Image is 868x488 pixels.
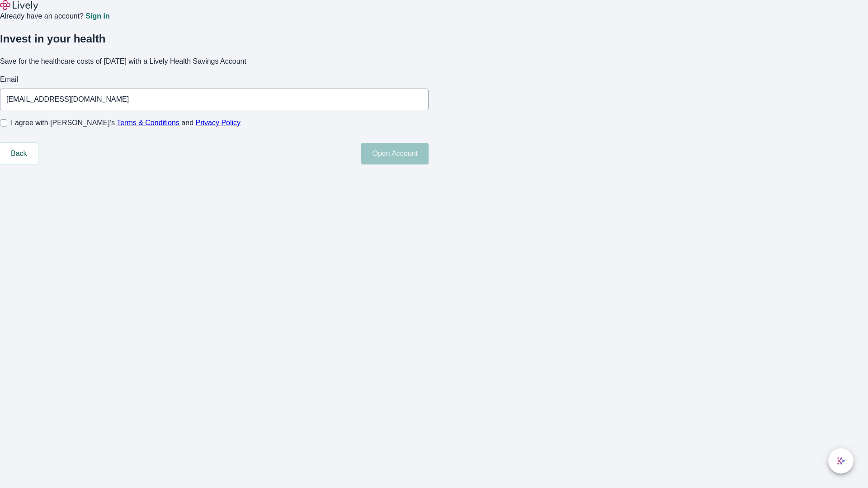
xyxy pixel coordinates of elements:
a: Terms & Conditions [117,119,179,127]
a: Sign in [85,13,109,20]
svg: Lively AI Assistant [836,456,845,465]
span: I agree with [PERSON_NAME]’s and [11,117,241,128]
button: chat [828,448,854,474]
a: Privacy Policy [196,119,241,127]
